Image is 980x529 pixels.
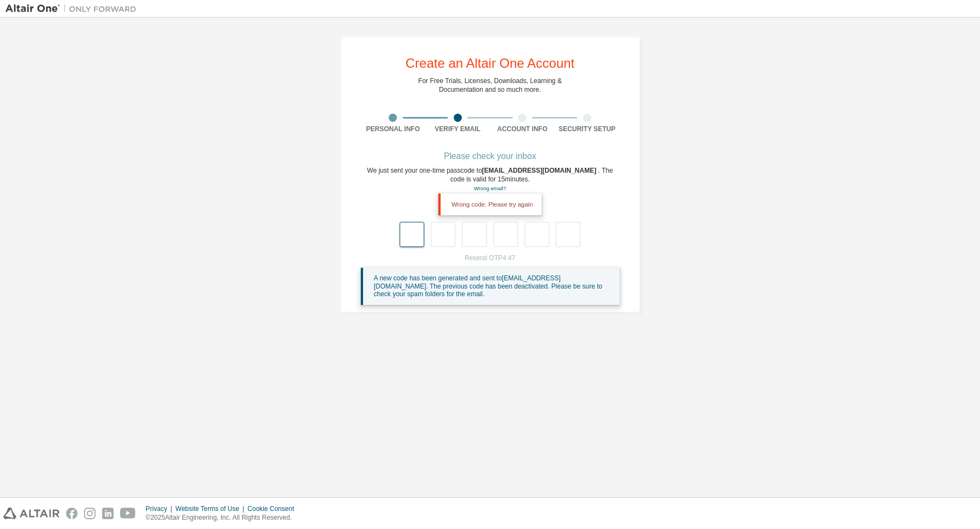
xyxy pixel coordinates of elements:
[102,508,114,519] img: linkedin.svg
[247,504,300,513] div: Cookie Consent
[374,274,603,298] span: A new code has been generated and sent to [EMAIL_ADDRESS][DOMAIN_NAME] . The previous code has be...
[418,77,562,94] div: For Free Trials, Licenses, Downloads, Learning & Documentation and so much more.
[5,3,142,14] img: Altair One
[425,125,490,133] div: Verify Email
[361,166,620,193] div: We just sent your one-time passcode to . The code is valid for 15 minutes.
[555,125,620,133] div: Security Setup
[120,508,136,519] img: youtube.svg
[406,57,575,70] div: Create an Altair One Account
[146,504,175,513] div: Privacy
[84,508,96,519] img: instagram.svg
[66,508,78,519] img: facebook.svg
[474,185,506,191] a: Go back to the registration form
[361,125,426,133] div: Personal Info
[482,167,598,174] span: [EMAIL_ADDRESS][DOMAIN_NAME]
[175,504,247,513] div: Website Terms of Use
[146,513,301,522] p: © 2025 Altair Engineering, Inc. All Rights Reserved.
[490,125,555,133] div: Account Info
[438,193,542,215] div: Wrong code. Please try again
[3,508,60,519] img: altair_logo.svg
[361,153,620,160] div: Please check your inbox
